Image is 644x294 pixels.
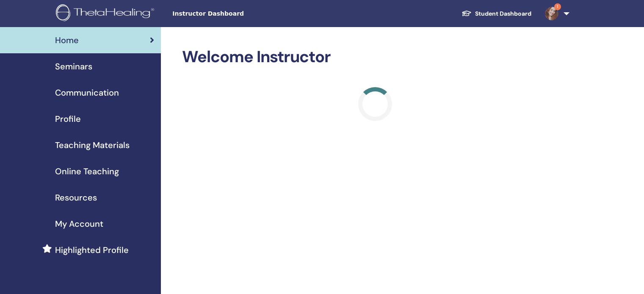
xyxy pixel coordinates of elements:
span: Communication [55,86,119,99]
span: My Account [55,217,103,230]
img: default.jpg [545,7,558,20]
h2: Welcome Instructor [182,47,568,67]
img: logo.png [56,4,157,23]
span: Seminars [55,60,92,73]
span: Instructor Dashboard [172,9,299,18]
span: Resources [55,191,97,204]
img: graduation-cap-white.svg [462,10,472,17]
span: Profile [55,113,81,125]
span: Online Teaching [55,165,119,178]
span: Teaching Materials [55,139,130,151]
span: Home [55,34,79,47]
span: Highlighted Profile [55,244,129,256]
a: Student Dashboard [455,6,538,22]
span: 1 [554,3,561,10]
